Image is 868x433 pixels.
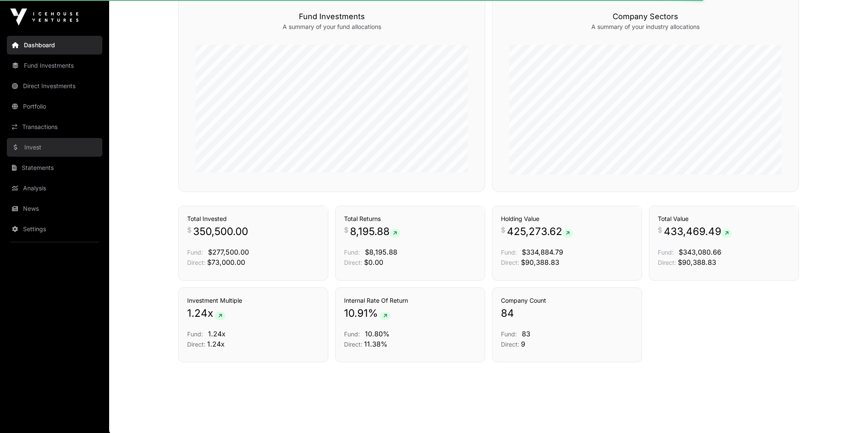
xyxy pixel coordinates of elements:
[501,225,505,235] span: $
[501,259,519,266] span: Direct:
[350,225,400,238] span: 8,195.88
[501,249,517,256] span: Fund:
[187,259,205,266] span: Direct:
[187,296,319,305] h3: Investment Multiple
[7,97,102,116] a: Portfolio
[658,215,790,223] h3: Total Value
[344,259,362,266] span: Direct:
[344,215,476,223] h3: Total Returns
[7,158,102,177] a: Statements
[208,307,213,320] span: x
[7,118,102,136] a: Transactions
[196,11,468,23] h3: Fund Investments
[522,248,563,256] span: $334,884.79
[193,225,248,238] span: 350,500.00
[678,258,716,267] span: $90,388.83
[364,340,388,348] span: 11.38%
[679,248,721,256] span: $343,080.66
[522,330,530,338] span: 83
[344,249,360,256] span: Fund:
[664,225,732,238] span: 433,469.49
[501,296,633,305] h3: Company Count
[521,340,525,348] span: 9
[187,341,205,348] span: Direct:
[187,215,319,223] h3: Total Invested
[187,249,203,256] span: Fund:
[368,307,378,320] span: %
[344,307,368,320] span: 10.91
[187,330,203,338] span: Fund:
[501,215,633,223] h3: Holding Value
[658,259,676,266] span: Direct:
[208,248,249,256] span: $277,500.00
[10,9,78,26] img: Icehouse Ventures Logo
[187,225,191,235] span: $
[364,258,383,267] span: $0.00
[7,56,102,75] a: Fund Investments
[509,11,781,23] h3: Company Sectors
[208,330,226,338] span: 1.24x
[365,248,397,256] span: $8,195.88
[344,341,362,348] span: Direct:
[207,340,225,348] span: 1.24x
[344,330,360,338] span: Fund:
[365,330,390,338] span: 10.80%
[7,138,102,157] a: Invest
[521,258,559,267] span: $90,388.83
[344,225,348,235] span: $
[7,36,102,54] a: Dashboard
[501,330,517,338] span: Fund:
[7,77,102,95] a: Direct Investments
[7,179,102,198] a: Analysis
[507,225,573,238] span: 425,273.62
[509,23,781,31] p: A summary of your industry allocations
[187,307,208,320] span: 1.24
[7,220,102,238] a: Settings
[344,296,476,305] h3: Internal Rate Of Return
[501,341,519,348] span: Direct:
[658,249,674,256] span: Fund:
[196,23,468,31] p: A summary of your fund allocations
[501,307,514,320] span: 84
[658,225,662,235] span: $
[207,258,245,267] span: $73,000.00
[825,392,868,433] iframe: Chat Widget
[7,199,102,218] a: News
